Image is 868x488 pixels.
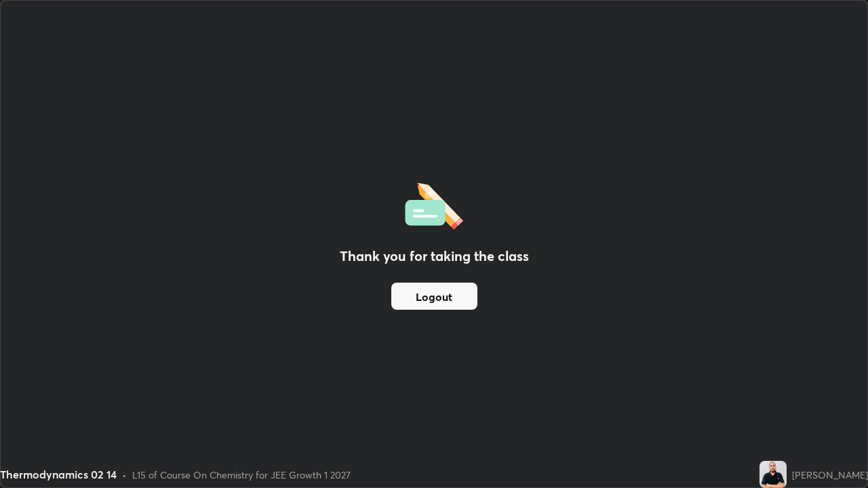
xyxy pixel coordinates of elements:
div: [PERSON_NAME] [792,468,868,482]
div: • [122,468,127,482]
img: d1576235f9a24f199ad8dd171c0883d5.jpg [759,461,787,488]
button: Logout [391,283,477,310]
h2: Thank you for taking the class [340,246,529,266]
img: offlineFeedback.1438e8b3.svg [405,178,463,230]
div: L15 of Course On Chemistry for JEE Growth 1 2027 [132,468,351,482]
